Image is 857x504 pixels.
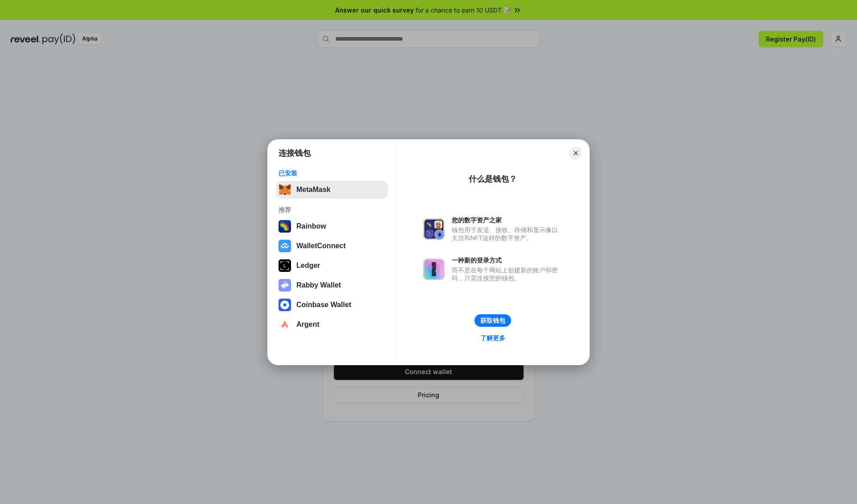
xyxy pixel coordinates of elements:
[279,183,291,196] img: svg+xml,%3Csvg%20fill%3D%22none%22%20height%3D%2233%22%20viewBox%3D%220%200%2035%2033%22%20width%...
[279,259,291,272] img: svg+xml,%3Csvg%20xmlns%3D%22http%3A%2F%2Fwww.w3.org%2F2000%2Fsvg%22%20width%3D%2228%22%20height%3...
[480,334,505,342] div: 了解更多
[296,222,326,230] div: Rainbow
[276,181,388,199] button: MetaMask
[296,262,320,270] div: Ledger
[570,147,582,159] button: Close
[480,317,505,325] div: 获取钱包
[279,148,311,158] h1: 连接钱包
[279,279,291,292] img: svg+xml,%3Csvg%20xmlns%3D%22http%3A%2F%2Fwww.w3.org%2F2000%2Fsvg%22%20fill%3D%22none%22%20viewBox...
[276,316,388,333] button: Argent
[276,276,388,294] button: Rabby Wallet
[423,258,445,280] img: svg+xml,%3Csvg%20xmlns%3D%22http%3A%2F%2Fwww.w3.org%2F2000%2Fsvg%22%20fill%3D%22none%22%20viewBox...
[279,299,291,311] img: svg+xml,%3Csvg%20width%3D%2228%22%20height%3D%2228%22%20viewBox%3D%220%200%2028%2028%22%20fill%3D...
[276,237,388,255] button: WalletConnect
[276,217,388,235] button: Rainbow
[296,281,341,289] div: Rabby Wallet
[279,169,385,177] div: 已安装
[452,226,562,242] div: 钱包用于发送、接收、存储和显示像以太坊和NFT这样的数字资产。
[279,318,291,331] img: svg+xml,%3Csvg%20width%3D%2228%22%20height%3D%2228%22%20viewBox%3D%220%200%2028%2028%22%20fill%3D...
[296,186,330,194] div: MetaMask
[452,216,562,224] div: 您的数字资产之家
[279,206,385,214] div: 推荐
[474,314,511,327] button: 获取钱包
[423,218,445,240] img: svg+xml,%3Csvg%20xmlns%3D%22http%3A%2F%2Fwww.w3.org%2F2000%2Fsvg%22%20fill%3D%22none%22%20viewBox...
[469,174,517,184] div: 什么是钱包？
[276,257,388,275] button: Ledger
[279,220,291,233] img: svg+xml,%3Csvg%20width%3D%22120%22%20height%3D%22120%22%20viewBox%3D%220%200%20120%20120%22%20fil...
[475,332,511,344] a: 了解更多
[452,266,562,282] div: 而不是在每个网站上创建新的账户和密码，只需连接您的钱包。
[279,240,291,252] img: svg+xml,%3Csvg%20width%3D%2228%22%20height%3D%2228%22%20viewBox%3D%220%200%2028%2028%22%20fill%3D...
[452,256,562,264] div: 一种新的登录方式
[296,321,320,329] div: Argent
[276,296,388,314] button: Coinbase Wallet
[296,301,351,309] div: Coinbase Wallet
[296,242,346,250] div: WalletConnect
